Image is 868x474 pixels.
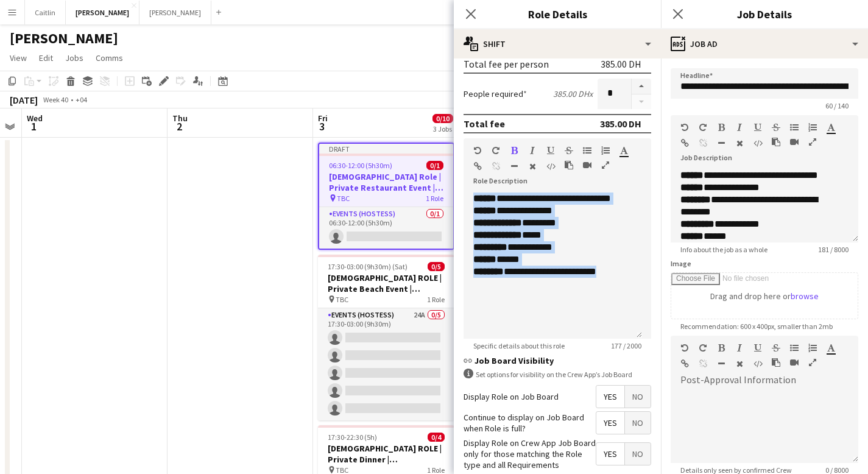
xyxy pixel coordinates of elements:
button: Insert Link [680,359,689,369]
button: Horizontal Line [717,138,725,148]
button: Italic [735,343,744,353]
button: Fullscreen [808,137,817,147]
button: Text Color [619,146,628,155]
div: 3 Jobs [433,124,453,133]
span: 06:30-12:00 (5h30m) [329,161,392,170]
h1: [PERSON_NAME] [10,29,118,48]
span: 0/5 [428,262,445,271]
button: Ordered List [601,146,610,155]
button: Insert Link [680,138,689,148]
div: Total fee per person [464,58,549,70]
button: Text Color [827,343,835,353]
button: Insert video [790,137,799,147]
a: Comms [91,50,128,66]
h3: [DEMOGRAPHIC_DATA] ROLE | Private Beach Event | [GEOGRAPHIC_DATA] | [DATE] [318,272,454,294]
span: TBC [337,194,350,203]
button: Paste as plain text [772,358,780,367]
button: Caitlin [25,1,66,24]
button: HTML Code [753,359,762,369]
button: Strikethrough [565,146,573,155]
button: Underline [753,122,762,132]
span: Thu [172,113,188,124]
button: Bold [717,343,725,353]
span: 17:30-03:00 (9h30m) (Sat) [328,262,408,271]
div: +04 [76,95,87,104]
button: HTML Code [546,161,555,171]
button: Ordered List [808,343,817,353]
span: 0/1 [426,161,443,170]
span: Week 40 [40,95,71,104]
button: Italic [735,122,744,132]
span: 2 [171,119,188,133]
span: 1 [25,119,43,133]
span: Comms [96,52,123,63]
span: Yes [596,386,624,408]
button: Ordered List [808,122,817,132]
button: Clear Formatting [735,359,744,369]
h3: Role Details [454,6,661,22]
button: Insert Link [473,161,482,171]
button: Paste as plain text [772,137,780,147]
span: No [625,386,651,408]
div: [DATE] [10,94,38,106]
span: 1 Role [427,295,445,304]
app-card-role: Events (Hostess)24A0/517:30-03:00 (9h30m) [318,308,454,420]
span: 181 / 8000 [808,245,858,254]
button: Clear Formatting [735,138,744,148]
button: Horizontal Line [510,161,518,171]
span: Fri [318,113,328,124]
button: Paste as plain text [565,160,573,170]
span: 60 / 140 [816,101,858,110]
app-job-card: Draft06:30-12:00 (5h30m)0/1[DEMOGRAPHIC_DATA] Role | Private Restaurant Event | [GEOGRAPHIC_DATA]... [318,143,454,250]
button: Unordered List [583,146,591,155]
button: Increase [632,79,651,94]
span: Recommendation: 600 x 400px, smaller than 2mb [671,322,842,331]
span: TBC [336,295,348,304]
div: Draft [319,144,453,154]
span: Jobs [65,52,83,63]
span: No [625,443,651,465]
app-card-role: Events (Hostess)0/106:30-12:00 (5h30m) [319,207,453,249]
button: Italic [528,146,537,155]
button: Unordered List [790,343,799,353]
button: Insert video [790,358,799,367]
span: Edit [39,52,53,63]
button: Redo [699,343,707,353]
h3: Job Details [661,6,868,22]
label: Continue to display on Job Board when Role is full? [464,412,596,434]
button: Strikethrough [772,122,780,132]
span: 0/4 [428,433,445,442]
button: Text Color [827,122,835,132]
button: Underline [753,343,762,353]
button: Underline [546,146,555,155]
label: Display Role on Crew App Job Board only for those matching the Role type and all Requirements [464,437,596,471]
div: 385.00 DH x [553,88,593,99]
h3: [DEMOGRAPHIC_DATA] Role | Private Restaurant Event | [GEOGRAPHIC_DATA] | [DATE]-[DATE] [319,171,453,193]
a: Edit [34,50,58,66]
div: Set options for visibility on the Crew App’s Job Board [464,369,651,380]
span: Specific details about this role [464,341,574,350]
button: Strikethrough [772,343,780,353]
a: View [5,50,32,66]
span: No [625,412,651,434]
button: Redo [699,122,707,132]
span: 177 / 2000 [601,341,651,350]
button: Undo [473,146,482,155]
span: 3 [316,119,328,133]
button: [PERSON_NAME] [139,1,211,24]
div: 17:30-03:00 (9h30m) (Sat)0/5[DEMOGRAPHIC_DATA] ROLE | Private Beach Event | [GEOGRAPHIC_DATA] | [... [318,255,454,420]
span: 17:30-22:30 (5h) [328,433,377,442]
label: Display Role on Job Board [464,391,559,402]
div: Shift [454,29,661,58]
div: Total fee [464,118,505,130]
button: Fullscreen [601,160,610,170]
span: 1 Role [426,194,443,203]
span: Yes [596,412,624,434]
button: HTML Code [753,138,762,148]
button: Horizontal Line [717,359,725,369]
button: Bold [510,146,518,155]
button: Bold [717,122,725,132]
a: Jobs [60,50,88,66]
span: Info about the job as a whole [671,245,777,254]
button: Insert video [583,160,591,170]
